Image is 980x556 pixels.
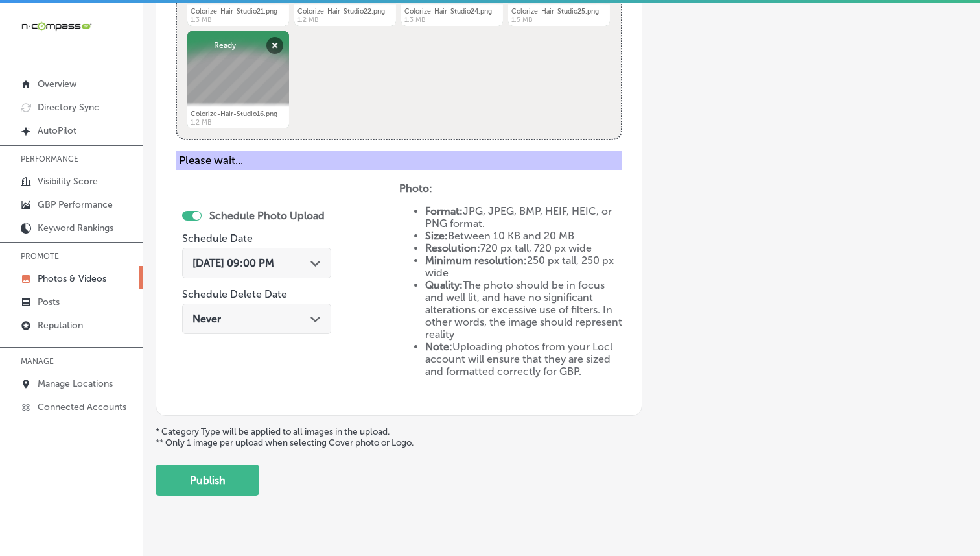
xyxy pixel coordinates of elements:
[38,273,106,284] p: Photos & Videos
[425,254,623,279] li: 250 px tall, 250 px wide
[38,176,98,187] p: Visibility Score
[38,378,113,389] p: Manage Locations
[425,242,623,254] li: 720 px tall, 720 px wide
[425,279,463,291] strong: Quality:
[399,182,432,195] strong: Photo:
[38,320,83,331] p: Reputation
[38,125,76,136] p: AutoPilot
[425,230,623,242] li: Between 10 KB and 20 MB
[425,254,527,267] strong: Minimum resolution:
[21,20,92,32] img: 660ab0bf-5cc7-4cb8-ba1c-48b5ae0f18e60NCTV_CLogo_TV_Black_-500x88.png
[38,402,126,413] p: Connected Accounts
[156,426,967,448] p: * Category Type will be applied to all images in the upload. ** Only 1 image per upload when sele...
[176,151,622,170] div: Please wait...
[192,257,274,269] span: [DATE] 09:00 PM
[425,279,623,341] li: The photo should be in focus and well lit, and have no significant alterations or excessive use o...
[182,232,253,245] label: Schedule Date
[182,288,287,300] label: Schedule Delete Date
[192,313,221,325] span: Never
[425,230,448,242] strong: Size:
[38,102,99,113] p: Directory Sync
[425,341,623,378] li: Uploading photos from your Locl account will ensure that they are sized and formatted correctly f...
[425,242,480,254] strong: Resolution:
[38,199,113,210] p: GBP Performance
[38,296,60,308] p: Posts
[425,205,623,230] li: JPG, JPEG, BMP, HEIF, HEIC, or PNG format.
[425,205,463,217] strong: Format:
[425,341,452,353] strong: Note:
[209,210,325,222] label: Schedule Photo Upload
[38,79,76,90] p: Overview
[156,465,259,496] button: Publish
[38,223,113,234] p: Keyword Rankings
